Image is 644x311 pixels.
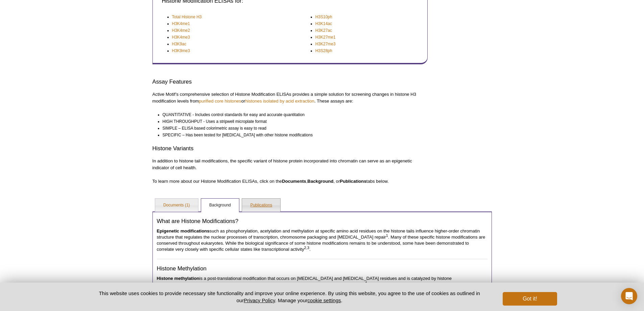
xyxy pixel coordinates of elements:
[172,47,190,54] a: H3K9me3
[282,179,306,184] strong: Documents
[152,91,428,105] p: Active Motif’s comprehensive selection of Histone Modification ELISAs provides a simple solution ...
[307,179,333,184] b: Background
[157,265,207,272] a: Histone Methylation
[163,118,422,125] li: HIGH THROUGHPUT - Uses a stripwell microplate format
[172,41,187,47] a: H3K9ac
[315,47,332,54] a: H3S28ph
[152,78,428,86] h3: Assay Features
[152,178,428,185] p: To learn more about our Histone Modification ELISAs, click on the , , or tabs below.
[242,199,280,212] a: Publications
[157,275,487,300] p: is a post-translational modification that occurs on [MEDICAL_DATA] and [MEDICAL_DATA] residues an...
[172,20,190,27] a: H3K4me1
[172,34,190,41] a: H3K4me3
[152,145,428,153] h3: Histone Variants
[386,233,388,237] sup: 1
[315,14,332,20] a: H3S10ph
[172,14,202,20] a: Total Histone H3
[87,290,492,304] p: This website uses cookies to provide necessary site functionality and improve your online experie...
[307,297,341,303] button: cookie settings
[244,297,275,303] a: Privacy Policy
[172,27,190,34] a: H3K4me2
[315,27,332,34] a: H3K27ac
[155,199,198,212] a: Documents (1)
[315,20,332,27] a: H3K14ac
[365,281,367,285] sup: 4
[340,179,366,184] strong: Publications
[157,218,239,225] a: What are Histone Modifications?
[199,98,241,104] a: purified core histones
[163,111,422,118] li: QUANTITATIVE - Includes control standards for easy and accurate quantitation
[157,228,210,234] strong: Epigenetic modifications
[152,158,428,171] p: In addition to histone tail modifications, the specific variant of histone protein incorporated i...
[304,245,309,249] sup: 2,3
[163,125,422,132] li: SIMPLE – ELISA based colorimetric assay is easy to read
[157,228,487,252] p: such as phosphorylation, acetylation and methylation at specific amino acid residues on the histo...
[245,98,314,104] a: histones isolated by acid extraction
[315,34,336,41] a: H3K27me1
[503,292,557,306] button: Got it!
[157,276,199,281] strong: Histone methylation
[315,41,336,47] a: H3K27me3
[621,288,637,304] div: Open Intercom Messenger
[163,132,422,138] li: SPECIFIC – Has been tested for [MEDICAL_DATA] with other histone modifications
[201,199,239,212] a: Background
